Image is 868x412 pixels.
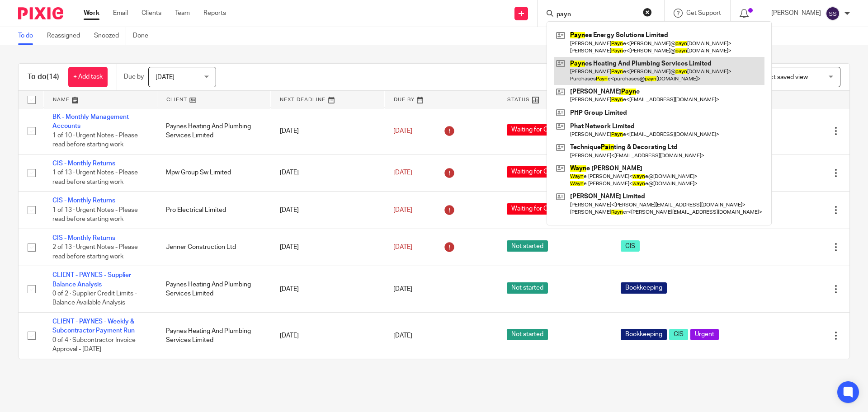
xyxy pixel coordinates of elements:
a: Snoozed [94,27,126,45]
span: Not started [507,282,548,294]
td: Mpw Group Sw Limited [157,154,270,191]
span: [DATE] [393,244,412,250]
span: [DATE] [393,169,412,176]
a: CLIENT - PAYNES - Supplier Balance Analysis [52,272,131,287]
a: Reassigned [47,27,87,45]
td: Pro Electrical Limited [157,192,270,229]
a: CIS - Monthly Returns [52,235,115,241]
td: [DATE] [271,266,384,313]
a: Email [113,9,128,18]
span: CIS [621,240,640,252]
span: Waiting for Client [507,203,565,215]
button: Clear [643,8,652,17]
td: [DATE] [271,229,384,266]
span: 0 of 4 · Subcontractor Invoice Approval - [DATE] [52,337,136,353]
span: [DATE] [156,74,175,80]
td: Paynes Heating And Plumbing Services Limited [157,108,270,154]
a: Reports [203,9,226,18]
a: Work [84,9,99,18]
a: CIS - Monthly Returns [52,160,115,167]
a: Done [133,27,155,45]
span: 1 of 10 · Urgent Notes - Please read before starting work [52,132,138,148]
span: Urgent [690,329,719,340]
a: To do [18,27,40,45]
td: Jenner Construction Ltd [157,229,270,266]
span: 0 of 2 · Supplier Credit Limits - Balance Available Analysis [52,290,137,306]
a: CIS - Monthly Returns [52,197,115,204]
span: CIS [669,329,688,340]
td: [DATE] [271,192,384,229]
td: Paynes Heating And Plumbing Services Limited [157,313,270,359]
span: [DATE] [393,286,412,292]
span: Select saved view [757,74,808,80]
span: Not started [507,240,548,252]
input: Search [556,11,637,19]
a: BK - Monthly Management Accounts [52,114,129,129]
span: Get Support [686,10,721,16]
span: [DATE] [393,332,412,339]
p: Due by [124,72,144,81]
span: 2 of 13 · Urgent Notes - Please read before starting work [52,244,138,260]
span: Bookkeeping [621,329,667,340]
td: [DATE] [271,313,384,359]
span: 1 of 13 · Urgent Notes - Please read before starting work [52,207,138,223]
span: [DATE] [393,128,412,134]
span: Waiting for Client [507,166,565,178]
p: [PERSON_NAME] [771,9,821,18]
span: (14) [47,73,59,80]
a: Clients [142,9,161,18]
td: [DATE] [271,108,384,154]
span: [DATE] [393,207,412,213]
h1: To do [28,72,59,82]
a: Team [175,9,190,18]
td: [DATE] [271,154,384,191]
span: Bookkeeping [621,282,667,294]
span: 1 of 13 · Urgent Notes - Please read before starting work [52,169,138,185]
img: svg%3E [826,6,840,21]
img: Pixie [18,7,63,19]
td: Paynes Heating And Plumbing Services Limited [157,266,270,313]
span: Waiting for Client [507,124,565,136]
a: + Add task [68,67,108,87]
span: Not started [507,329,548,340]
a: CLIENT - PAYNES - Weekly & Subcontractor Payment Run [52,318,135,334]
